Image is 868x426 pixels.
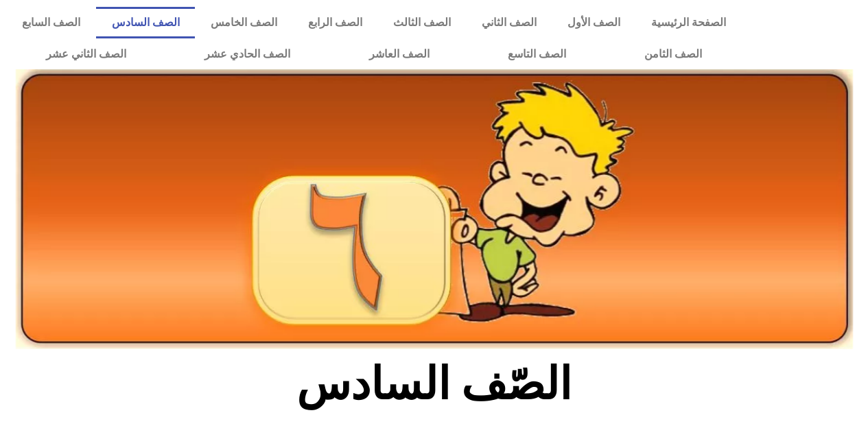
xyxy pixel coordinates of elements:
[466,7,552,38] a: الصف الثاني
[96,7,195,38] a: الصف السادس
[605,38,741,70] a: الصف الثامن
[635,7,741,38] a: الصفحة الرئيسية
[552,7,635,38] a: الصف الأول
[377,7,466,38] a: الصف الثالث
[7,38,165,70] a: الصف الثاني عشر
[7,7,96,38] a: الصف السابع
[330,38,469,70] a: الصف العاشر
[292,7,377,38] a: الصف الرابع
[195,7,292,38] a: الصف الخامس
[469,38,605,70] a: الصف التاسع
[207,357,661,411] h2: الصّف السادس
[165,38,329,70] a: الصف الحادي عشر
